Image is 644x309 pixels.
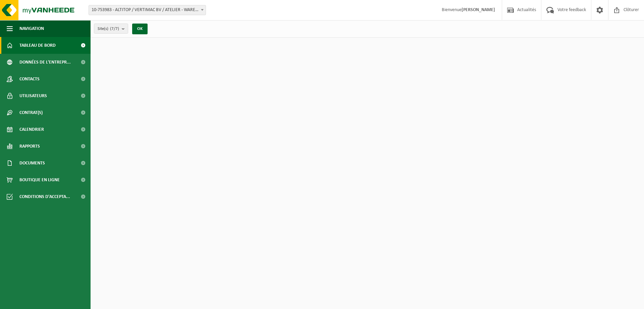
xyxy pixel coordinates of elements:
span: Tableau de bord [19,37,56,54]
span: Contrat(s) [19,104,43,121]
span: Données de l'entrepr... [19,54,71,71]
span: 10-753983 - ALTITOP / VERTIMAC BV / ATELIER - WAREGEM [89,5,206,15]
strong: [PERSON_NAME] [462,7,495,12]
span: Boutique en ligne [19,171,60,188]
span: Utilisateurs [19,87,47,104]
span: Navigation [19,20,44,37]
span: Conditions d'accepta... [19,188,70,205]
span: Rapports [19,138,40,155]
span: Contacts [19,71,40,87]
span: Calendrier [19,121,44,138]
count: (7/7) [110,27,119,31]
span: 10-753983 - ALTITOP / VERTIMAC BV / ATELIER - WAREGEM [89,5,206,15]
button: Site(s)(7/7) [94,24,128,34]
span: Site(s) [98,24,119,34]
span: Documents [19,155,45,171]
button: OK [132,24,148,34]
